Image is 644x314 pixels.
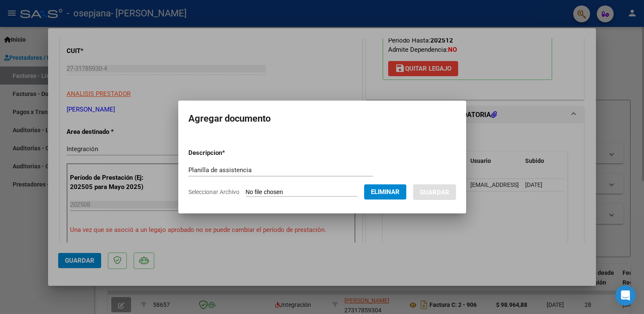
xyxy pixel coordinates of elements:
h2: Agregar documento [188,111,456,127]
button: Eliminar [364,184,406,200]
span: Seleccionar Archivo [188,189,239,195]
p: Descripcion [188,148,269,158]
button: Guardar [413,184,456,200]
div: Open Intercom Messenger [615,285,636,306]
span: Eliminar [371,188,400,196]
span: Guardar [420,189,449,196]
